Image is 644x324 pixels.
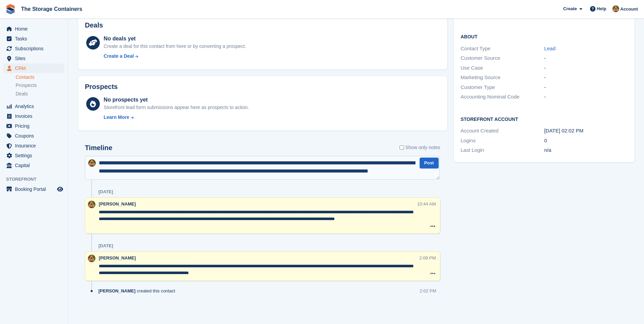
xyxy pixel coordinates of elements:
[104,96,249,104] div: No prospects yet
[104,35,246,43] div: No deals yet
[104,53,134,60] div: Create a Deal
[5,4,16,14] img: stora-icon-8386f47178a22dfd0bd8f6a31ec36ba5ce8667c1dd55bd0f319d3a0aa187defe.svg
[420,288,436,294] div: 2:02 PM
[99,201,136,206] span: [PERSON_NAME]
[419,255,436,261] div: 2:09 PM
[88,159,96,167] img: Kirsty Simpson
[18,3,85,15] a: The Storage Containers
[3,184,64,194] a: menu
[461,45,544,53] div: Contact Type
[544,74,628,82] div: -
[104,114,249,121] a: Learn More
[544,84,628,91] div: -
[99,255,136,260] span: [PERSON_NAME]
[16,82,64,89] a: Prospects
[15,121,56,131] span: Pricing
[15,54,56,63] span: Sites
[3,54,64,63] a: menu
[597,5,606,12] span: Help
[16,91,28,97] span: Deals
[544,146,628,154] div: n/a
[3,111,64,121] a: menu
[461,93,544,101] div: Accounting Nominal Code
[104,114,129,121] div: Learn More
[400,144,440,151] label: Show only notes
[15,141,56,150] span: Insurance
[400,144,404,151] input: Show only notes
[3,151,64,160] a: menu
[15,102,56,111] span: Analytics
[461,64,544,72] div: Use Case
[3,64,64,73] a: menu
[56,185,64,193] a: Preview store
[15,34,56,43] span: Tasks
[3,24,64,34] a: menu
[461,127,544,135] div: Account Created
[461,33,628,40] h2: About
[104,104,249,111] div: Storefront lead form submissions appear here as prospects to action.
[544,127,628,135] div: [DATE] 02:02 PM
[104,53,246,60] a: Create a Deal
[16,82,37,89] span: Prospects
[85,83,118,91] h2: Prospects
[612,5,619,12] img: Kirsty Simpson
[461,137,544,145] div: Logins
[544,137,628,145] div: 0
[544,54,628,62] div: -
[16,74,64,80] a: Contacts
[461,115,628,122] h2: Storefront Account
[3,131,64,141] a: menu
[461,84,544,91] div: Customer Type
[15,131,56,141] span: Coupons
[461,146,544,154] div: Last Login
[85,21,103,29] h2: Deals
[461,54,544,62] div: Customer Source
[3,44,64,53] a: menu
[3,34,64,43] a: menu
[3,141,64,150] a: menu
[85,144,112,152] h2: Timeline
[544,93,628,101] div: -
[563,5,577,12] span: Create
[88,201,95,208] img: Kirsty Simpson
[104,43,246,50] div: Create a deal for this contact from here or by converting a prospect.
[544,46,555,51] a: Lead
[88,255,95,262] img: Kirsty Simpson
[620,6,638,13] span: Account
[15,44,56,53] span: Subscriptions
[417,201,436,207] div: 10:44 AM
[98,243,113,249] div: [DATE]
[15,151,56,160] span: Settings
[98,189,113,195] div: [DATE]
[16,90,64,97] a: Deals
[98,288,135,294] span: [PERSON_NAME]
[420,158,439,169] button: Post
[15,64,56,73] span: CRM
[15,184,56,194] span: Booking Portal
[3,102,64,111] a: menu
[544,64,628,72] div: -
[3,121,64,131] a: menu
[98,288,179,294] div: created this contact
[3,161,64,170] a: menu
[6,176,68,183] span: Storefront
[15,161,56,170] span: Capital
[461,74,544,82] div: Marketing Source
[15,24,56,34] span: Home
[15,111,56,121] span: Invoices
